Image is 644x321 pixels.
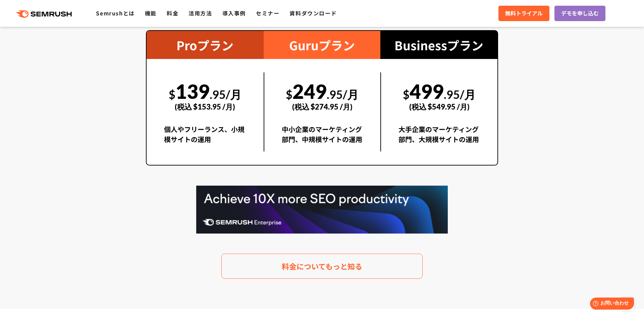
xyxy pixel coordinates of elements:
[282,124,363,151] div: 中小企業のマーケティング部門、中規模サイトの運用
[189,9,212,17] a: 活用方法
[256,9,279,17] a: セミナー
[282,95,363,119] div: (税込 $274.95 /月)
[210,87,241,101] span: .95/月
[403,87,410,101] span: $
[282,72,363,119] div: 249
[222,9,246,17] a: 導入事例
[444,87,476,101] span: .95/月
[398,72,480,119] div: 499
[498,6,549,21] a: 無料トライアル
[554,6,605,21] a: デモを申し込む
[164,95,246,119] div: (税込 $153.95 /月)
[398,124,480,151] div: 大手企業のマーケティング部門、大規模サイトの運用
[398,95,480,119] div: (税込 $549.95 /月)
[147,31,264,59] div: Proプラン
[282,260,362,272] span: 料金についてもっと知る
[96,9,135,17] a: Semrushとは
[167,9,178,17] a: 料金
[164,124,246,151] div: 個人やフリーランス、小規模サイトの運用
[286,87,292,101] span: $
[221,254,423,279] a: 料金についてもっと知る
[264,31,381,59] div: Guruプラン
[169,87,175,101] span: $
[145,9,157,17] a: 機能
[584,295,637,314] iframe: Help widget launcher
[505,9,543,18] span: 無料トライアル
[327,87,359,101] span: .95/月
[561,9,599,18] span: デモを申し込む
[164,72,246,119] div: 139
[289,9,337,17] a: 資料ダウンロード
[380,31,497,59] div: Businessプラン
